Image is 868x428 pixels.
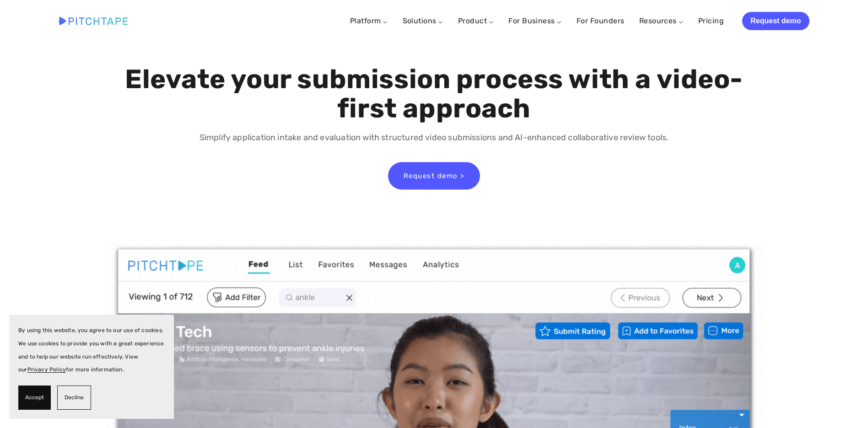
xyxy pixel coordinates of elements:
button: Decline [57,386,91,410]
button: Accept [18,386,51,410]
span: Accept [25,391,44,404]
a: Request demo [742,12,809,30]
p: By using this website, you agree to our use of cookies. We use cookies to provide you with a grea... [18,324,165,376]
p: Simplify application intake and evaluation with structured video submissions and AI-enhanced coll... [123,131,745,144]
section: Cookie banner [9,315,174,419]
a: Request demo > [388,162,480,190]
a: For Founders [577,13,625,29]
img: Pitchtape | Video Submission Management Software [59,17,128,25]
a: Pricing [698,13,724,29]
a: Product ⌵ [458,16,494,25]
a: Platform ⌵ [350,16,388,25]
a: Privacy Policy [27,366,66,373]
span: Decline [65,391,84,404]
h1: Elevate your submission process with a video-first approach [123,65,745,123]
a: For Business ⌵ [508,16,562,25]
a: Resources ⌵ [639,16,684,25]
a: Solutions ⌵ [403,16,443,25]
